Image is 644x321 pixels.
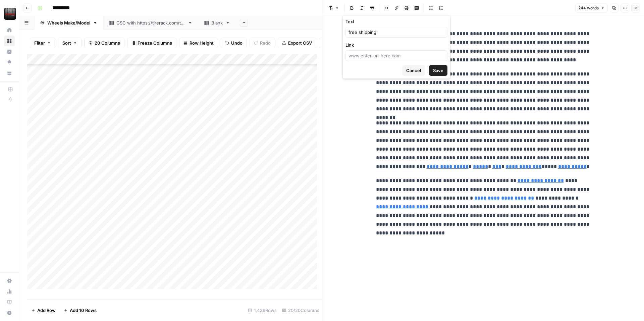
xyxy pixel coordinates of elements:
[47,19,90,26] div: Wheels Make/Model
[260,40,271,46] span: Redo
[138,40,172,46] span: Freeze Columns
[4,286,15,297] a: Usage
[4,297,15,308] a: Learning Hub
[288,40,312,46] span: Export CSV
[348,52,444,59] input: www.enter-url-here.com
[179,38,218,48] button: Row Height
[345,42,447,48] label: Link
[279,305,322,316] div: 20/20 Columns
[575,4,608,12] button: 244 words
[190,40,214,46] span: Row Height
[37,307,56,314] span: Add Row
[578,5,599,11] span: 244 words
[245,305,279,316] div: 1,439 Rows
[429,65,447,76] button: Save
[127,38,176,48] button: Freeze Columns
[221,38,247,48] button: Undo
[348,29,444,36] input: Type placeholder
[433,67,443,74] span: Save
[250,38,275,48] button: Redo
[4,25,15,36] a: Home
[62,40,71,46] span: Sort
[198,16,236,30] a: Blank
[4,68,15,78] a: Your Data
[34,16,103,30] a: Wheels Make/Model
[34,40,45,46] span: Filter
[4,275,15,286] a: Settings
[27,305,60,316] button: Add Row
[60,305,101,316] button: Add 10 Rows
[402,65,425,76] button: Cancel
[4,36,15,46] a: Browse
[211,19,223,26] div: Blank
[103,16,198,30] a: GSC with [URL][DOMAIN_NAME]
[4,46,15,57] a: Insights
[345,18,447,25] label: Text
[30,38,55,48] button: Filter
[116,19,185,26] div: GSC with [URL][DOMAIN_NAME]
[406,67,421,74] span: Cancel
[4,5,15,22] button: Workspace: Tire Rack
[278,38,316,48] button: Export CSV
[58,38,82,48] button: Sort
[4,8,16,20] img: Tire Rack Logo
[4,308,15,318] button: Help + Support
[70,307,97,314] span: Add 10 Rows
[84,38,124,48] button: 20 Columns
[231,40,243,46] span: Undo
[95,40,120,46] span: 20 Columns
[4,57,15,68] a: Opportunities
